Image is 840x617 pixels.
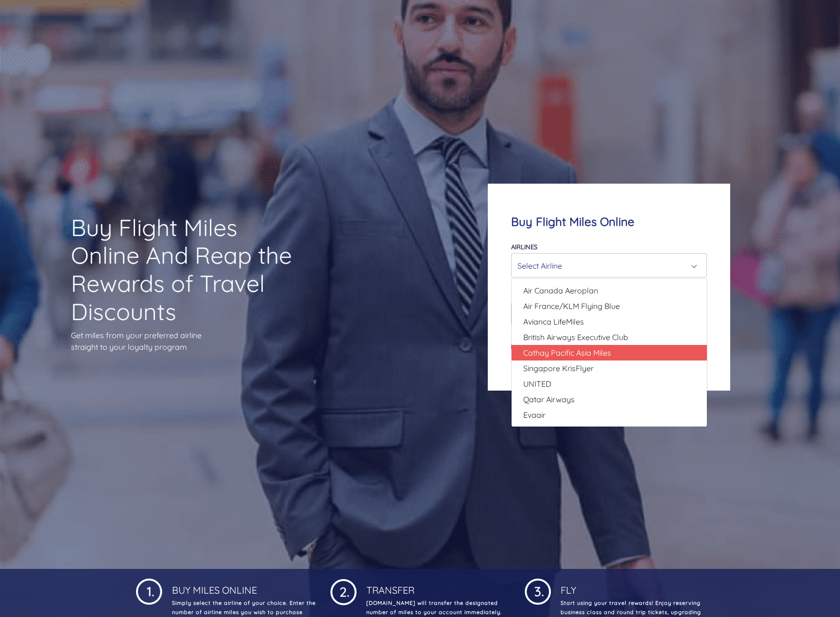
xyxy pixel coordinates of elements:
[511,215,707,229] h4: Buy Flight Miles Online
[523,347,611,359] span: Cathay Pacific Asia Miles
[71,214,308,326] h1: Buy Flight Miles Online And Reap the Rewards of Travel Discounts
[523,394,575,405] span: Qatar Airways
[523,362,594,374] span: Singapore KrisFlyer
[525,577,551,605] img: 1
[170,577,316,596] h4: Buy Miles Online
[330,577,357,605] img: 1
[136,577,162,605] img: 1
[511,253,707,277] button: Select Airline
[523,331,628,343] span: British Airways Executive Club
[523,300,620,312] span: Air France/KLM Flying Blue
[523,316,584,327] span: Avianca LifeMiles
[523,409,546,421] span: Evaair
[559,577,704,596] h4: Fly
[517,257,695,275] div: Select Airline
[511,243,537,251] label: Airlines
[71,329,308,353] p: Get miles from your preferred airline straight to your loyalty program
[523,378,551,390] span: UNITED
[523,285,598,296] span: Air Canada Aeroplan
[364,577,510,596] h4: Transfer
